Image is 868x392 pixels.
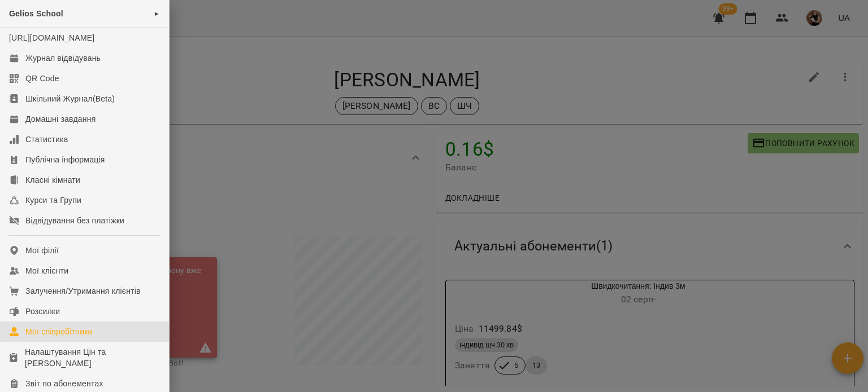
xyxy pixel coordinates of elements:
div: Налаштування Цін та [PERSON_NAME] [25,346,160,369]
div: Шкільний Журнал(Beta) [25,93,115,104]
div: QR Code [25,73,59,84]
div: Залучення/Утримання клієнтів [25,285,141,297]
div: Звіт по абонементах [25,378,103,389]
div: Мої клієнти [25,265,68,276]
span: Gelios School [9,9,63,18]
div: Статистика [25,134,68,145]
div: Журнал відвідувань [25,52,101,64]
div: Класні кімнати [25,174,80,186]
span: ► [154,9,160,18]
div: Мої філії [25,245,59,256]
div: Відвідування без платіжки [25,215,124,226]
div: Домашні завдання [25,113,96,125]
a: [URL][DOMAIN_NAME] [9,33,94,42]
div: Розсилки [25,306,60,317]
div: Курси та Групи [25,195,81,206]
div: Мої співробітники [25,326,93,337]
div: Публічна інформація [25,154,105,165]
